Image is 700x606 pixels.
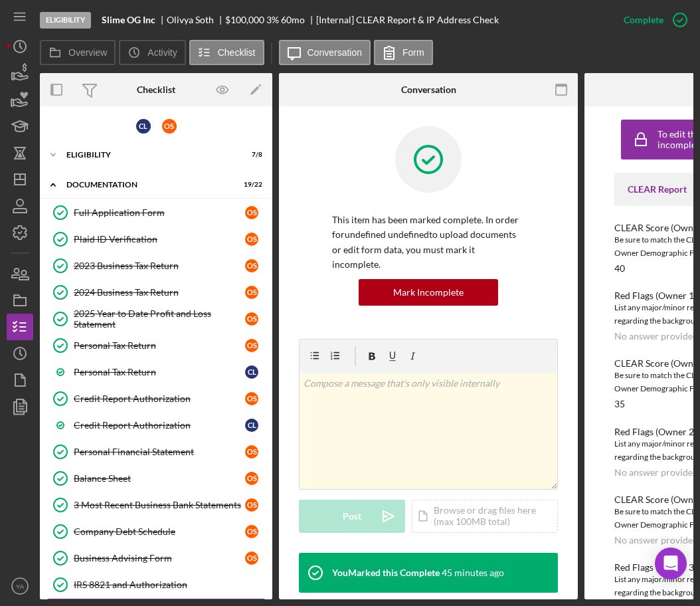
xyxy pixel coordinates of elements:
[402,47,424,58] label: Form
[46,252,266,279] a: 2023 Business Tax ReturnOS
[245,552,258,565] div: O S
[46,199,266,226] a: Full Application FormOS
[245,472,258,485] div: O S
[46,332,266,359] a: Personal Tax ReturnOS
[393,279,464,306] div: Mark Incomplete
[614,399,625,409] div: 35
[624,7,663,33] div: Complete
[332,213,525,272] p: This item has been marked complete. In order for undefined undefined to upload documents or edit ...
[136,119,151,134] div: C L
[46,226,266,252] a: Plaid ID VerificationOS
[46,439,266,465] a: Personal Financial StatementOS
[74,367,245,377] div: Personal Tax Return
[245,286,258,299] div: O S
[74,260,245,271] div: 2023 Business Tax Return
[281,15,305,25] div: 60 mo
[40,40,116,65] button: Overview
[74,447,245,457] div: Personal Financial Statement
[74,234,245,245] div: Plaid ID Verification
[442,567,504,578] time: 2025-10-07 18:43
[74,340,245,351] div: Personal Tax Return
[46,518,266,545] a: Company Debt ScheduleOS
[245,419,258,432] div: C L
[343,500,361,533] div: Post
[238,151,262,159] div: 7 / 8
[74,473,245,484] div: Balance Sheet
[40,12,91,29] div: Eligibility
[74,287,245,298] div: 2024 Business Tax Return
[66,181,229,189] div: Documentation
[614,467,698,478] div: No answer provided
[162,119,177,134] div: O S
[46,359,266,385] a: Personal Tax ReturnCL
[655,548,687,579] div: Open Intercom Messenger
[374,40,433,65] button: Form
[68,47,107,58] label: Overview
[46,412,266,439] a: Credit Report AuthorizationCL
[46,571,266,598] a: IRS 8821 and Authorization
[245,445,258,458] div: O S
[614,263,625,274] div: 40
[167,15,225,25] div: Olivya Soth
[359,279,498,306] button: Mark Incomplete
[74,579,265,590] div: IRS 8821 and Authorization
[74,526,245,537] div: Company Debt Schedule
[46,465,266,492] a: Balance SheetOS
[46,306,266,332] a: 2025 Year to Date Profit and Loss StatementOS
[137,84,175,95] div: Checklist
[102,15,155,25] b: Slime OG Inc
[46,385,266,412] a: Credit Report AuthorizationOS
[238,181,262,189] div: 19 / 22
[74,420,245,431] div: Credit Report Authorization
[225,14,264,25] span: $100,000
[7,573,33,599] button: YA
[245,312,258,326] div: O S
[279,40,371,65] button: Conversation
[189,40,264,65] button: Checklist
[245,525,258,538] div: O S
[16,583,25,590] text: YA
[46,279,266,306] a: 2024 Business Tax ReturnOS
[245,498,258,512] div: O S
[332,567,440,578] div: You Marked this Complete
[245,365,258,379] div: C L
[218,47,256,58] label: Checklist
[401,84,456,95] div: Conversation
[74,553,245,563] div: Business Advising Form
[245,206,258,219] div: O S
[266,15,279,25] div: 3 %
[66,151,229,159] div: Eligibility
[74,308,245,330] div: 2025 Year to Date Profit and Loss Statement
[245,392,258,405] div: O S
[74,207,245,218] div: Full Application Form
[245,233,258,246] div: O S
[316,15,499,25] div: [Internal] CLEAR Report & IP Address Check
[46,492,266,518] a: 3 Most Recent Business Bank StatementsOS
[147,47,177,58] label: Activity
[307,47,363,58] label: Conversation
[74,500,245,510] div: 3 Most Recent Business Bank Statements
[610,7,693,33] button: Complete
[614,331,698,342] div: No answer provided
[299,500,405,533] button: Post
[245,259,258,272] div: O S
[74,393,245,404] div: Credit Report Authorization
[245,339,258,352] div: O S
[46,545,266,571] a: Business Advising FormOS
[119,40,185,65] button: Activity
[614,535,698,546] div: No answer provided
